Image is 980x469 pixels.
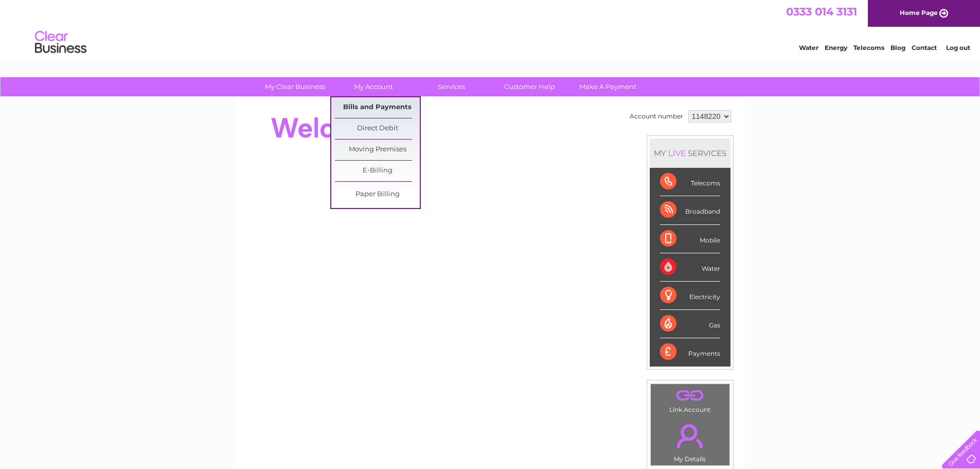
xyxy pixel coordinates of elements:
[890,44,905,51] a: Blog
[660,338,720,366] div: Payments
[335,97,420,118] a: Bills and Payments
[660,225,720,253] div: Mobile
[409,77,494,96] a: Services
[565,77,650,96] a: Make A Payment
[331,77,416,96] a: My Account
[660,196,720,224] div: Broadband
[660,168,720,196] div: Telecoms
[825,44,847,51] a: Energy
[650,384,730,416] td: Link Account
[653,387,727,405] a: .
[946,44,970,51] a: Log out
[335,118,420,139] a: Direct Debit
[912,44,937,51] a: Contact
[335,184,420,205] a: Paper Billing
[627,108,686,125] td: Account number
[335,140,420,160] a: Moving Premises
[786,5,857,18] a: 0333 014 3131
[660,310,720,338] div: Gas
[34,27,87,58] img: logo.png
[660,253,720,282] div: Water
[660,282,720,310] div: Electricity
[666,148,688,158] div: LIVE
[653,418,727,454] a: .
[853,44,884,51] a: Telecoms
[650,415,730,466] td: My Details
[247,6,734,50] div: Clear Business is a trading name of Verastar Limited (registered in [GEOGRAPHIC_DATA] No. 3667643...
[650,138,730,168] div: MY SERVICES
[253,77,337,96] a: My Clear Business
[335,161,420,181] a: E-Billing
[487,77,572,96] a: Customer Help
[799,44,818,51] a: Water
